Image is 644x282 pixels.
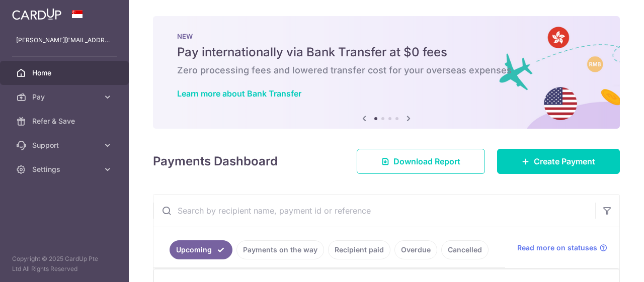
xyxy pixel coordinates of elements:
[394,240,437,259] a: Overdue
[393,155,460,167] span: Download Report
[177,44,596,60] h5: Pay internationally via Bank Transfer at $0 fees
[153,16,620,129] img: Bank transfer banner
[32,140,99,150] span: Support
[357,149,485,174] a: Download Report
[32,164,99,174] span: Settings
[177,64,596,76] h6: Zero processing fees and lowered transfer cost for your overseas expenses
[177,32,596,40] p: NEW
[12,8,61,20] img: CardUp
[153,195,595,227] input: Search by recipient name, payment id or reference
[170,240,232,259] a: Upcoming
[441,240,489,259] a: Cancelled
[534,155,595,167] span: Create Payment
[153,152,278,170] h4: Payments Dashboard
[497,149,620,174] a: Create Payment
[517,243,607,253] a: Read more on statuses
[177,88,301,99] a: Learn more about Bank Transfer
[16,35,113,45] p: [PERSON_NAME][EMAIL_ADDRESS][DOMAIN_NAME]
[32,116,99,126] span: Refer & Save
[32,68,99,78] span: Home
[517,243,597,253] span: Read more on statuses
[236,240,324,259] a: Payments on the way
[328,240,390,259] a: Recipient paid
[32,92,99,102] span: Pay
